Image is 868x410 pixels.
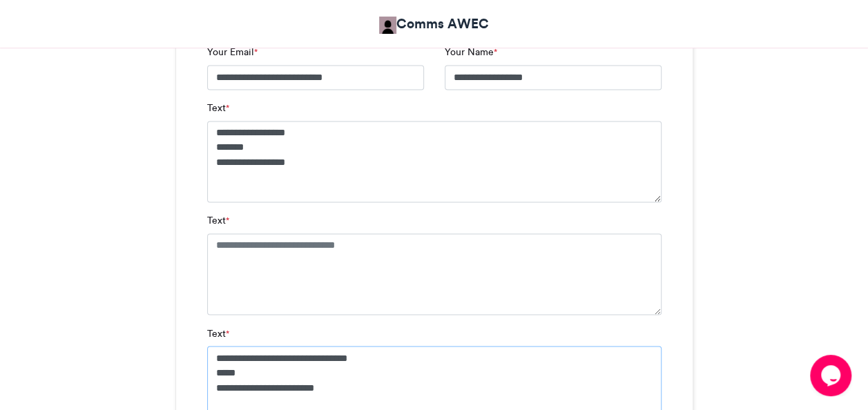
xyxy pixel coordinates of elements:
[207,45,258,59] label: Your Email
[207,101,229,115] label: Text
[445,45,497,59] label: Your Name
[379,14,489,34] a: Comms AWEC
[207,213,229,228] label: Text
[379,17,396,34] img: Comms AWEC
[207,326,229,340] label: Text
[810,355,854,396] iframe: chat widget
